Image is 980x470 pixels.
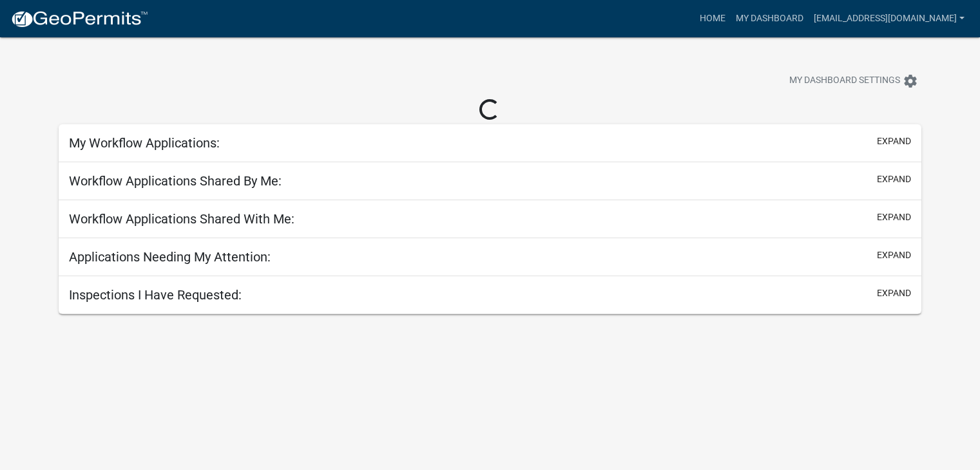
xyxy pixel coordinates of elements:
[69,211,294,227] h5: Workflow Applications Shared With Me:
[809,6,970,31] a: [EMAIL_ADDRESS][DOMAIN_NAME]
[69,173,282,189] h5: Workflow Applications Shared By Me:
[69,135,220,151] h5: My Workflow Applications:
[69,249,271,265] h5: Applications Needing My Attention:
[877,173,911,186] button: expand
[877,211,911,224] button: expand
[779,68,928,93] button: My Dashboard Settingssettings
[789,73,900,89] span: My Dashboard Settings
[903,73,918,89] i: settings
[731,6,809,31] a: My Dashboard
[877,287,911,300] button: expand
[877,249,911,262] button: expand
[877,135,911,148] button: expand
[695,6,731,31] a: Home
[69,287,242,303] h5: Inspections I Have Requested:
